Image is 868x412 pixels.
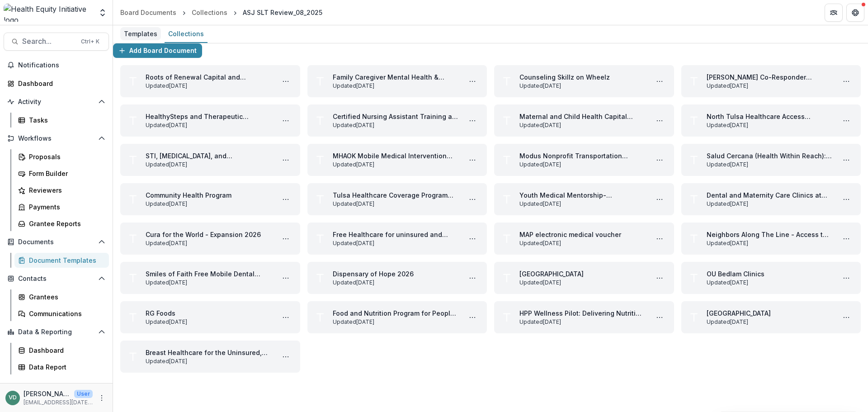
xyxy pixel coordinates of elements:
button: More North Tulsa Healthcare Access Expansion Initiative Actions [839,114,854,128]
button: More Breast Healthcare for the Uninsured, Tulsa County Actions [278,350,293,364]
button: More Neighbors Along The Line - Access to Equitable Holistic Wellness Actions [839,232,854,246]
a: Dashboard [14,343,109,358]
a: Roots of Renewal Capital and Expansion Campaign [146,72,271,82]
button: More OU Bedlam Clinics Actions [839,271,854,285]
button: More Community Health Program Actions [278,192,293,207]
div: ASJ SLT Review_08_2025 [243,8,322,17]
button: More Food and Nutrition Program for People Living with HIV and HCV - Tulsa CARES Actions [465,310,480,325]
a: Dental and Maternity Care Clinics at [DEMOGRAPHIC_DATA] Charities [707,190,832,200]
a: Collections [165,25,208,43]
button: More RG Foods Actions [278,310,293,325]
a: Tulsa Healthcare Coverage Program (THCP) [333,190,458,200]
button: More Free Healthcare for uninsured and underinsured in Tulsa County Actions [465,232,480,246]
p: [PERSON_NAME] [24,389,71,398]
div: Collections [165,27,208,40]
a: Smiles of Faith Free Mobile Dental Clinic [146,269,271,279]
a: Breast Healthcare for the Uninsured, [GEOGRAPHIC_DATA] [146,348,271,357]
div: Victoria Darker [9,395,17,401]
button: More Modus Nonprofit Transportation Solutions Actions [652,153,667,167]
button: More HealthySteps and Therapeutic Services continuum of maternal mental health care Actions [278,114,293,128]
a: Cura for the World - Expansion 2026 [146,230,271,239]
span: Contacts [18,275,94,283]
button: More Smiles of Faith Free Mobile Dental Clinic Actions [278,271,293,285]
a: Templates [120,25,161,43]
a: Salud Cercana (Health Within Reach): Supporting Access to Linguistically and Culturally Competent... [707,151,832,161]
div: Payments [29,202,102,212]
button: Add Board Document [113,43,202,58]
a: Board Documents [117,6,180,19]
a: HealthySteps and Therapeutic Services continuum of maternal mental health care [146,112,271,121]
button: More Family Caregiver Mental Health & Respite Program Actions [465,74,480,89]
a: Free Healthcare for uninsured and underinsured in [GEOGRAPHIC_DATA] [333,230,458,239]
button: More Certified Nursing Assistant Training at Catholic Charities Actions [465,114,480,128]
button: Open Activity [4,95,109,109]
img: Health Equity Initiative logo [4,4,93,22]
a: Payments [14,199,109,214]
button: More [96,393,107,403]
button: More HPP Wellness Pilot: Delivering Nutrition and Reducing Readmissions Actions [652,310,667,325]
a: Maternal and Child Health Capital Expansion [519,112,645,121]
a: HPP Wellness Pilot: Delivering Nutrition and Reducing Readmissions [519,308,645,318]
div: Reviewers [29,185,102,195]
button: Search... [4,33,109,51]
button: More City Lights Village Actions [839,310,854,325]
button: More MAP electronic medical voucher Actions [652,232,667,246]
a: North Tulsa Healthcare Access Expansion Initiative [707,112,832,121]
div: Grantees [29,292,102,302]
button: More Salud Cercana (Health Within Reach): Supporting Access to Linguistically and Culturally Comp... [839,153,854,167]
a: Grantees [14,289,109,304]
a: Certified Nursing Assistant Training at [DEMOGRAPHIC_DATA] Charities [333,112,458,121]
button: Open Documents [4,235,109,249]
p: User [74,390,93,398]
span: Activity [18,98,94,106]
a: Community Health Program [146,190,271,200]
a: RG Foods [146,308,271,318]
div: Templates [120,27,161,40]
a: [GEOGRAPHIC_DATA] [519,269,645,279]
a: Family Caregiver Mental Health & Respite Program [333,72,458,82]
a: Youth Medical Mentorship- [GEOGRAPHIC_DATA] [519,190,645,200]
span: Data & Reporting [18,328,94,336]
a: Counseling Skillz on Wheelz [519,72,645,82]
a: Communications [14,306,109,321]
div: Communications [29,309,102,318]
div: Data Report [29,362,102,372]
a: MAP electronic medical voucher [519,230,645,239]
a: Document Templates [14,253,109,268]
span: Search... [22,37,75,46]
nav: breadcrumb [117,6,326,19]
a: Data Report [14,360,109,374]
div: Ctrl + K [79,37,101,47]
button: Notifications [4,58,109,72]
div: Dashboard [29,346,102,355]
p: [EMAIL_ADDRESS][DATE][DOMAIN_NAME] [24,398,93,407]
button: Partners [825,4,843,22]
div: Board Documents [120,8,176,17]
div: Proposals [29,152,102,161]
button: More Tulsa Day Center Medical Clinic Actions [652,271,667,285]
a: Food and Nutrition Program for People Living with [MEDICAL_DATA] and HCV - Tulsa CARES [333,308,458,318]
button: More Maternal and Child Health Capital Expansion Actions [652,114,667,128]
button: More STI, HIV, and Hepatitis C Prevention and Treatment Actions [278,153,293,167]
button: More Dental and Maternity Care Clinics at Catholic Charities Actions [839,192,854,207]
button: More Counseling Skillz on Wheelz Actions [652,74,667,89]
button: Get Help [846,4,864,22]
a: MHAOK Mobile Medical Intervention Team (MMIT) [333,151,458,161]
a: [PERSON_NAME] Co-Responder Services and Emergency Diversion (C-SED) [707,72,832,82]
span: Notifications [18,62,105,69]
button: More Youth Medical Mentorship- Tulsa Actions [652,192,667,207]
button: Open entity switcher [96,4,109,22]
button: More Roots of Renewal Capital and Expansion Campaign Actions [278,74,293,89]
div: Form Builder [29,169,102,178]
a: Dispensary of Hope 2026 [333,269,458,279]
a: [GEOGRAPHIC_DATA] [707,308,832,318]
span: Workflows [18,135,94,142]
button: More Cura for the World - Expansion 2026 Actions [278,232,293,246]
button: Open Contacts [4,271,109,286]
a: Modus Nonprofit Transportation Solutions [519,151,645,161]
button: More MHAOK Mobile Medical Intervention Team (MMIT) Actions [465,153,480,167]
button: Open Workflows [4,131,109,146]
a: Neighbors Along The Line - Access to Equitable Holistic Wellness [707,230,832,239]
a: OU Bedlam Clinics [707,269,832,279]
a: Form Builder [14,166,109,181]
